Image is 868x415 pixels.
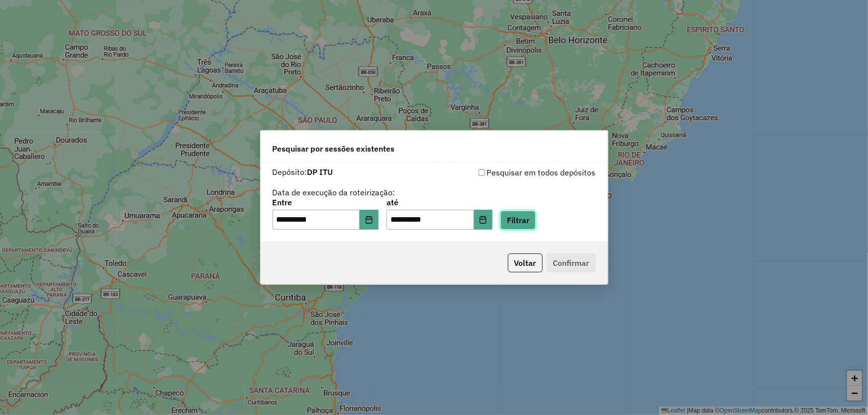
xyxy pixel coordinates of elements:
span: Pesquisar por sessões existentes [273,143,395,155]
label: Entre [273,196,379,208]
label: até [386,196,492,208]
label: Data de execução da roteirização: [273,186,395,198]
button: Choose Date [360,210,379,230]
button: Voltar [508,253,543,272]
div: Pesquisar em todos depósitos [434,166,596,178]
label: Depósito: [273,166,333,178]
button: Choose Date [474,210,493,230]
strong: DP ITU [307,167,333,177]
button: Filtrar [500,211,536,230]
